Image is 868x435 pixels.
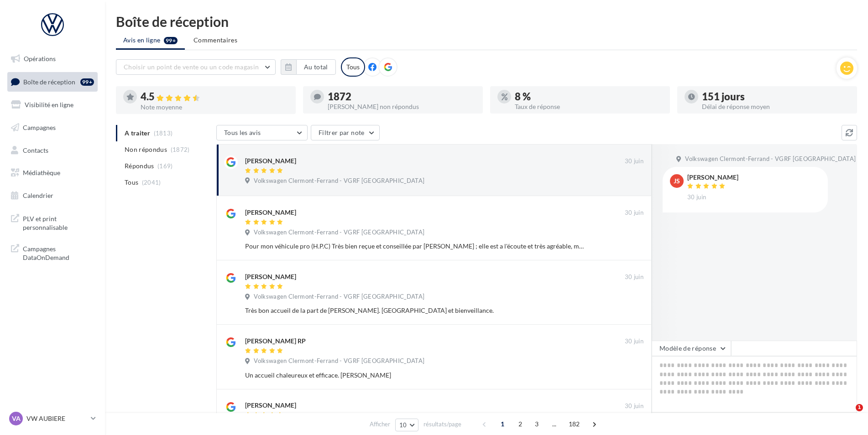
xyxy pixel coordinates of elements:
a: Calendrier [5,186,99,205]
span: Volkswagen Clermont-Ferrand - VGRF [GEOGRAPHIC_DATA] [254,177,424,185]
span: Volkswagen Clermont-Ferrand - VGRF [GEOGRAPHIC_DATA] [254,357,424,365]
span: 30 juin [625,402,643,410]
span: Volkswagen Clermont-Ferrand - VGRF [GEOGRAPHIC_DATA] [254,228,424,237]
a: Visibilité en ligne [5,95,99,114]
div: 8 % [515,92,663,102]
span: ... [547,417,562,431]
span: Boîte de réception [23,78,75,85]
span: JS [674,176,680,186]
div: Boîte de réception [116,15,857,28]
span: PLV et print personnalisable [23,212,94,232]
span: (2041) [142,179,161,186]
span: 30 juin [687,193,706,202]
a: Campagnes DataOnDemand [5,239,99,266]
div: Note moyenne [141,104,288,110]
span: 3 [529,417,544,431]
span: Opérations [24,55,56,62]
a: Campagnes [5,118,99,137]
span: Répondus [125,161,154,171]
span: 30 juin [625,337,643,346]
div: [PERSON_NAME] non répondus [328,104,476,110]
div: Pour mon véhicule pro (H.P.C) Très bien reçue et conseillée par [PERSON_NAME] ; elle est a l'écou... [245,242,584,251]
span: 10 [399,421,407,429]
button: Modèle de réponse [652,341,731,356]
span: Médiathèque [23,169,60,176]
span: 1 [856,404,863,411]
span: 30 juin [625,209,643,217]
div: Un accueil chaleureux et efficace. [PERSON_NAME] [245,371,584,380]
span: Volkswagen Clermont-Ferrand - VGRF [GEOGRAPHIC_DATA] [685,155,856,163]
div: Délai de réponse moyen [702,104,850,110]
div: [PERSON_NAME] RP [245,337,306,346]
button: Tous les avis [216,125,308,140]
span: (1872) [171,146,190,153]
span: Campagnes DataOnDemand [23,243,94,262]
span: Calendrier [23,192,53,199]
span: 182 [565,417,584,431]
button: Au total [296,59,336,75]
a: Médiathèque [5,163,99,182]
span: Commentaires [193,36,237,45]
span: Non répondus [125,145,167,154]
button: Au total [281,59,336,75]
a: VA VW AUBIERE [7,410,98,427]
a: Boîte de réception99+ [5,72,99,92]
button: Choisir un point de vente ou un code magasin [116,59,276,75]
span: Choisir un point de vente ou un code magasin [124,63,259,71]
span: (169) [157,162,173,170]
a: PLV et print personnalisable [5,209,99,236]
a: Opérations [5,49,99,68]
span: résultats/page [424,420,461,429]
span: Tous [125,178,138,187]
span: Afficher [370,420,390,429]
div: 1872 [328,92,476,102]
div: 99+ [80,78,94,86]
div: [PERSON_NAME] [245,208,296,217]
div: 4.5 [141,92,288,102]
div: [PERSON_NAME] [687,174,738,181]
button: Filtrer par note [311,125,380,140]
div: [PERSON_NAME] [245,401,296,410]
span: Tous les avis [224,129,261,136]
span: Visibilité en ligne [25,101,73,109]
span: 2 [513,417,528,431]
span: 30 juin [625,273,643,281]
div: Très bon accueil de la part de [PERSON_NAME]. [GEOGRAPHIC_DATA] et bienveillance. [245,306,584,315]
div: [PERSON_NAME] [245,272,296,281]
span: Contacts [23,146,48,154]
span: Campagnes [23,124,56,131]
span: VA [12,414,21,423]
button: 10 [395,419,418,431]
div: 151 jours [702,92,850,102]
div: [PERSON_NAME] [245,156,296,166]
div: Tous [341,57,365,77]
iframe: Intercom live chat [837,404,859,426]
span: 30 juin [625,157,643,166]
span: Volkswagen Clermont-Ferrand - VGRF [GEOGRAPHIC_DATA] [254,293,424,301]
p: VW AUBIERE [26,414,87,423]
span: 1 [495,417,510,431]
div: Taux de réponse [515,104,663,110]
a: Contacts [5,141,99,160]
